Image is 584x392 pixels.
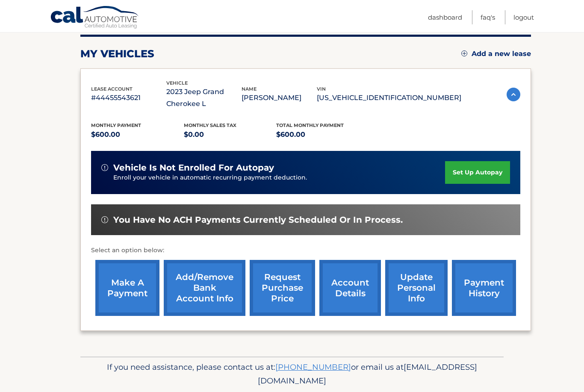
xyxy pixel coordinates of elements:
span: vehicle is not enrolled for autopay [113,162,274,173]
img: alert-white.svg [101,164,108,171]
span: vehicle [166,80,188,86]
h2: my vehicles [80,47,154,60]
p: If you need assistance, please contact us at: or email us at [86,360,498,388]
a: FAQ's [481,10,495,24]
a: Add a new lease [461,50,531,58]
span: name [242,86,257,92]
a: Cal Automotive [50,6,140,30]
a: set up autopay [445,161,510,184]
a: make a payment [95,260,159,316]
p: $600.00 [91,129,184,141]
span: lease account [91,86,133,92]
span: Monthly sales Tax [184,122,236,128]
a: [PHONE_NUMBER] [275,362,351,372]
p: $600.00 [276,129,369,141]
p: [US_VEHICLE_IDENTIFICATION_NUMBER] [317,92,461,104]
p: Select an option below: [91,245,520,256]
a: Add/Remove bank account info [164,260,245,316]
img: add.svg [461,50,467,56]
a: Logout [513,10,534,24]
span: [EMAIL_ADDRESS][DOMAIN_NAME] [258,362,477,386]
p: [PERSON_NAME] [242,92,317,104]
a: account details [319,260,381,316]
span: Monthly Payment [91,122,141,128]
p: 2023 Jeep Grand Cherokee L [166,86,242,110]
a: Dashboard [428,10,462,24]
span: You have no ACH payments currently scheduled or in process. [113,215,403,225]
a: request purchase price [250,260,315,316]
a: payment history [452,260,516,316]
p: #44455543621 [91,92,166,104]
span: Total Monthly Payment [276,122,344,128]
img: accordion-active.svg [507,88,520,101]
p: Enroll your vehicle in automatic recurring payment deduction. [113,173,445,183]
a: update personal info [385,260,448,316]
p: $0.00 [184,129,277,141]
img: alert-white.svg [101,216,108,223]
span: vin [317,86,326,92]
